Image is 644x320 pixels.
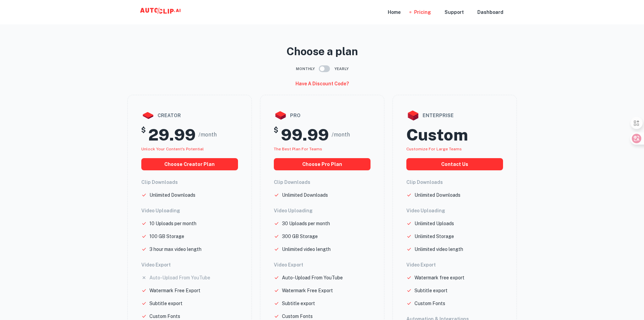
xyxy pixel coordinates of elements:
span: /month [332,131,350,139]
h6: Clip Downloads [274,178,371,186]
h6: Clip Downloads [406,178,503,186]
h6: Have a discount code? [295,80,349,87]
p: Unlimited video length [282,246,331,253]
h5: $ [274,125,278,145]
p: Choose a plan [127,43,517,60]
p: Unlimited Downloads [149,191,195,199]
div: pro [274,109,371,122]
span: /month [198,131,217,139]
p: Custom Fonts [282,313,313,320]
p: Unlimited Downloads [414,191,460,199]
p: Unlimited video length [414,246,463,253]
span: Unlock your Content's potential [141,147,204,151]
button: Have a discount code? [293,78,352,89]
p: Unlimited Downloads [282,191,328,199]
p: Custom Fonts [414,300,445,307]
div: enterprise [406,109,503,122]
h6: Video Uploading [274,207,371,214]
h2: 29.99 [148,125,196,145]
p: 3 hour max video length [149,246,201,253]
button: choose pro plan [274,158,371,170]
h2: Custom [406,125,468,145]
p: Subtitle export [414,287,448,294]
p: Subtitle export [149,300,183,307]
p: Auto-Upload From YouTube [282,274,343,281]
h6: Video Export [274,261,371,269]
p: Watermark free export [414,274,464,281]
p: Watermark Free Export [149,287,200,294]
div: creator [141,109,238,122]
p: Unlimited Storage [414,233,454,240]
p: 30 Uploads per month [282,220,330,227]
span: The best plan for teams [274,147,322,151]
h6: Video Export [141,261,238,269]
p: Subtitle export [282,300,315,307]
p: Unlimited Uploads [414,220,454,227]
p: Custom Fonts [149,313,180,320]
p: 300 GB Storage [282,233,318,240]
span: Customize for large teams [406,147,462,151]
span: Monthly [296,66,315,72]
h6: Video Export [406,261,503,269]
p: Watermark Free Export [282,287,333,294]
h2: 99.99 [281,125,329,145]
p: 10 Uploads per month [149,220,196,227]
p: 100 GB Storage [149,233,184,240]
h6: Video Uploading [406,207,503,214]
p: Auto-Upload From YouTube [149,274,210,281]
h6: Clip Downloads [141,178,238,186]
h5: $ [141,125,146,145]
h6: Video Uploading [141,207,238,214]
button: Contact us [406,158,503,170]
span: Yearly [334,66,349,72]
button: choose creator plan [141,158,238,170]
